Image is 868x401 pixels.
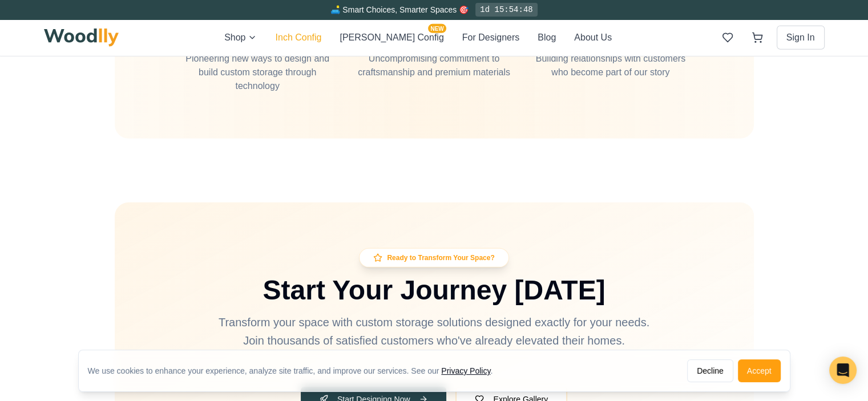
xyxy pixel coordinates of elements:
button: Inch Config [275,31,321,44]
div: Ready to Transform Your Space? [359,248,508,268]
p: Building relationships with customers who become part of our story [531,52,689,79]
button: Accept [738,359,781,382]
button: About Us [574,31,612,44]
p: Uncompromising commitment to craftsmanship and premium materials [355,52,513,79]
p: Transform your space with custom storage solutions designed exactly for your needs. Join thousand... [215,313,653,350]
button: Decline [687,359,733,382]
button: For Designers [462,31,519,44]
button: Blog [538,31,556,44]
div: Open Intercom Messenger [829,357,857,384]
img: Woodlly [44,29,119,47]
span: 🛋️ Smart Choices, Smarter Spaces 🎯 [330,5,469,14]
p: Pioneering new ways to design and build custom storage through technology [179,52,337,93]
button: [PERSON_NAME] ConfigNEW [340,31,443,44]
span: NEW [428,24,446,33]
div: 1d 15:54:48 [475,3,537,17]
h2: Start Your Journey [DATE] [115,277,754,304]
button: Shop [224,31,257,44]
div: We use cookies to enhance your experience, analyze site traffic, and improve our services. See our . [88,365,502,376]
a: Privacy Policy [441,366,490,375]
button: Sign In [777,26,825,50]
